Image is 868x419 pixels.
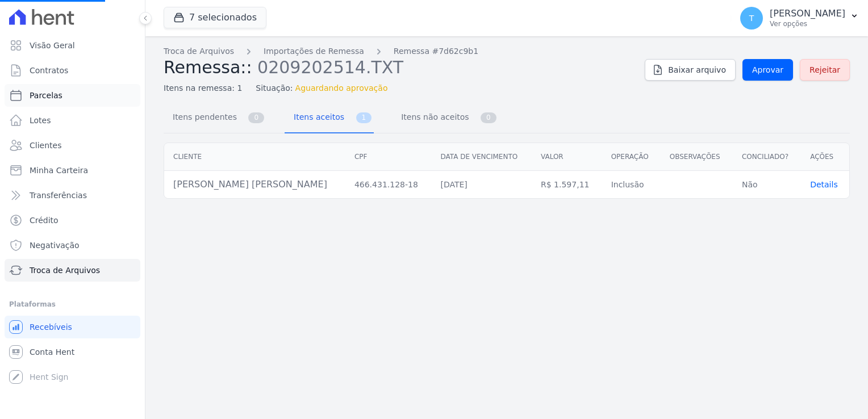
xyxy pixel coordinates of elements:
td: R$ 1.597,11 [532,171,602,199]
a: Lotes [5,109,140,132]
span: Contratos [30,65,68,76]
a: Negativação [5,234,140,257]
span: Itens não aceitos [394,106,471,128]
span: Aprovar [752,64,783,76]
th: Conciliado? [733,143,801,171]
span: Visão Geral [30,40,75,51]
a: Itens não aceitos 0 [392,103,499,133]
a: Remessa #7d62c9b1 [394,45,478,57]
span: Itens pendentes [166,106,239,128]
a: Importações de Remessa [264,45,364,57]
th: Valor [532,143,602,171]
th: Observações [661,143,733,171]
th: CPF [345,143,432,171]
span: Parcelas [30,90,62,101]
a: Conta Hent [5,341,140,363]
a: Troca de Arquivos [5,259,140,282]
nav: Breadcrumb [164,45,636,57]
span: Clientes [30,140,61,151]
span: Troca de Arquivos [30,265,100,276]
span: Itens aceitos [287,106,347,128]
a: Itens pendentes 0 [164,103,266,133]
td: 466.431.128-18 [345,171,432,199]
span: Remessa:: [164,57,252,77]
th: Ações [801,143,849,171]
a: Itens aceitos 1 [285,103,374,133]
span: 0 [481,112,496,123]
a: Visão Geral [5,34,140,57]
span: Conta Hent [30,346,74,358]
button: 7 selecionados [164,7,266,28]
a: Aprovar [742,59,793,81]
td: [PERSON_NAME] [PERSON_NAME] [164,171,345,199]
nav: Tab selector [164,103,499,133]
td: Não [733,171,801,199]
span: 0209202514.TXT [257,56,403,77]
span: Minha Carteira [30,165,88,176]
td: Inclusão [602,171,661,199]
a: Details [810,180,838,189]
a: Troca de Arquivos [164,45,234,57]
p: [PERSON_NAME] [770,8,845,19]
a: Transferências [5,184,140,207]
span: Situação: [256,82,293,94]
span: Itens na remessa: 1 [164,82,242,94]
span: Baixar arquivo [668,64,726,76]
a: Crédito [5,209,140,232]
td: [DATE] [431,171,532,199]
span: Rejeitar [809,64,840,76]
span: Recebíveis [30,321,72,333]
a: Rejeitar [800,59,850,81]
span: Transferências [30,190,87,201]
span: 1 [356,112,372,123]
span: 0 [248,112,264,123]
button: T [PERSON_NAME] Ver opções [731,2,868,34]
span: Crédito [30,215,59,226]
a: Recebíveis [5,316,140,338]
span: T [749,14,754,22]
span: Aguardando aprovação [295,82,388,94]
span: Negativação [30,240,80,251]
div: Plataformas [9,298,136,311]
a: Clientes [5,134,140,157]
th: Data de vencimento [431,143,532,171]
th: Cliente [164,143,345,171]
a: Contratos [5,59,140,82]
span: Lotes [30,115,51,126]
th: Operação [602,143,661,171]
span: translation missing: pt-BR.manager.charges.file_imports.show.table_row.details [810,180,838,189]
a: Baixar arquivo [645,59,736,81]
a: Parcelas [5,84,140,107]
p: Ver opções [770,19,845,28]
a: Minha Carteira [5,159,140,182]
